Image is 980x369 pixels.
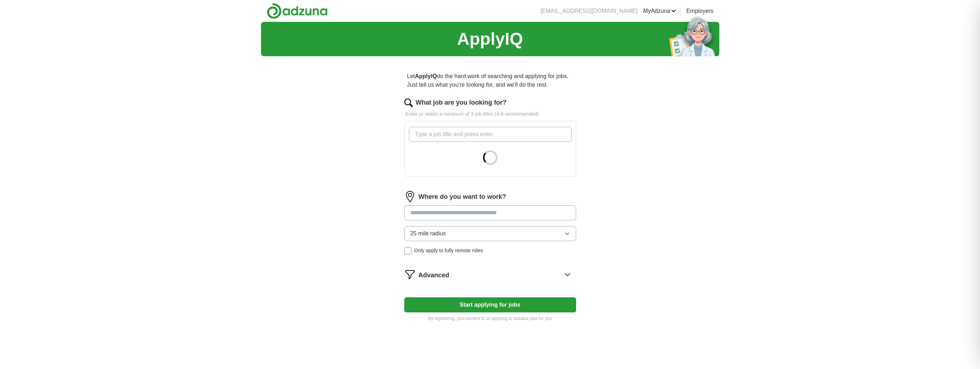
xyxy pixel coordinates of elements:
h1: ApplyIQ [457,26,523,52]
span: 25 mile radius [410,229,446,238]
button: 25 mile radius [404,226,576,241]
img: Adzuna logo [267,3,328,19]
label: What job are you looking for? [416,98,507,107]
li: [EMAIL_ADDRESS][DOMAIN_NAME] [540,7,637,15]
label: Where do you want to work? [419,192,506,202]
input: Type a job title and press enter [409,127,571,142]
img: search.png [404,99,413,107]
img: location.png [404,191,416,202]
img: filter [404,269,416,280]
a: Employers [686,7,714,15]
input: Only apply to fully remote roles [404,247,411,254]
button: Start applying for jobs [404,297,576,312]
a: MyAdzuna [643,7,676,15]
strong: ApplyIQ [415,73,437,79]
span: Advanced [419,270,449,280]
span: Only apply to fully remote roles [414,247,483,254]
p: Let do the hard work of searching and applying for jobs. Just tell us what you're looking for, an... [404,69,576,92]
p: Enter or select a minimum of 3 job titles (4-8 recommended) [404,110,576,118]
p: By registering, you consent to us applying to suitable jobs for you [404,315,576,322]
